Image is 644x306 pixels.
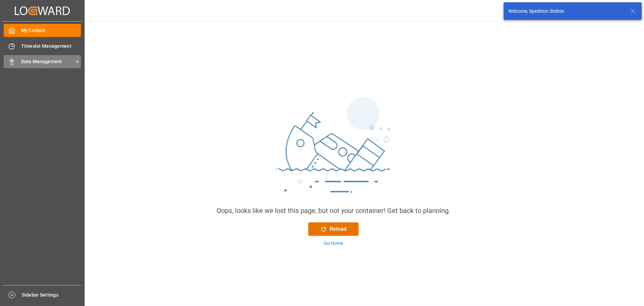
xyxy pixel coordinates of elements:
[21,58,74,65] span: Data Management
[22,292,82,299] span: Sidebar Settings
[217,206,450,216] div: Oops, looks like we lost this page, but not your container! Get back to planning.
[21,27,81,34] span: My Cockpit
[4,24,81,37] a: My Cockpit
[21,43,81,50] span: Timeslot Management
[324,240,343,247] div: Go Home
[308,222,359,236] button: Reload
[320,225,347,233] div: Reload
[4,39,81,52] a: Timeslot Management
[308,240,359,247] button: Go Home
[233,94,434,206] img: sinking_ship.png
[508,8,624,15] div: Welcome, Spedition Stelten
